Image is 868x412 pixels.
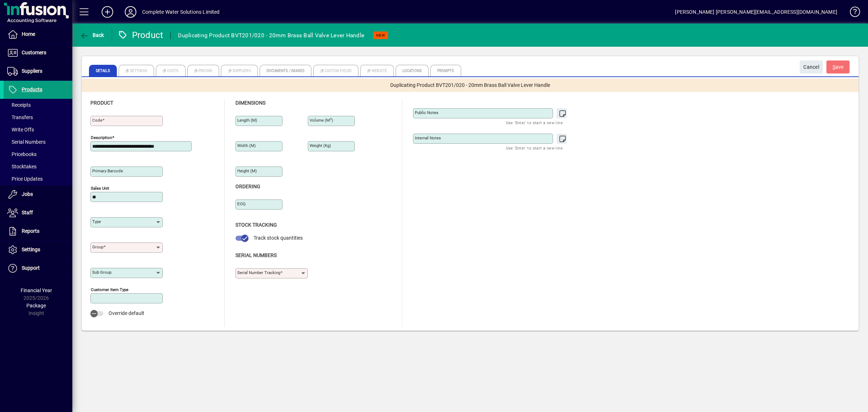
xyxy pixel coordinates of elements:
mat-label: Description [91,135,112,140]
span: ave [833,61,844,73]
a: Receipts [4,99,72,111]
mat-label: Primary barcode [92,168,123,173]
mat-label: Internal Notes [415,135,441,140]
mat-label: Group [92,244,103,249]
span: Stock Tracking [235,222,277,228]
sup: 3 [330,117,332,121]
div: Complete Water Solutions Limited [142,6,220,18]
span: Override default [109,310,144,316]
a: Settings [4,241,72,259]
span: Track stock quantities [254,235,303,241]
a: Support [4,259,72,277]
span: Customers [22,50,46,55]
a: Jobs [4,185,72,203]
div: Duplicating Product BVT201/020 - 20mm Brass Ball Valve Lever Handle [178,30,364,41]
mat-label: Sales unit [91,186,109,191]
span: Write Offs [7,127,34,133]
mat-label: Code [92,118,102,123]
a: Pricebooks [4,148,72,160]
mat-hint: Use 'Enter' to start a new line [506,118,563,127]
span: Jobs [22,191,33,197]
span: NEW [376,33,385,38]
a: Reports [4,222,72,240]
button: Back [78,29,106,42]
span: Serial Numbers [7,139,46,145]
mat-label: Customer Item Type [91,287,128,292]
span: S [833,64,835,70]
a: Home [4,25,72,43]
app-page-header-button: Back [72,29,112,42]
span: Settings [22,247,40,252]
span: Receipts [7,102,31,108]
span: Ordering [235,184,260,189]
span: Cancel [803,61,819,73]
a: Suppliers [4,62,72,80]
div: Product [118,29,163,41]
button: Save [826,60,850,73]
span: Dimensions [235,100,265,106]
div: [PERSON_NAME] [PERSON_NAME][EMAIL_ADDRESS][DOMAIN_NAME] [675,6,837,18]
span: Support [22,265,40,271]
span: Products [22,87,42,92]
span: Financial Year [21,287,52,293]
mat-label: Length (m) [237,118,257,123]
a: Stocktakes [4,160,72,173]
span: Product [90,100,113,106]
a: Transfers [4,111,72,123]
span: Pricebooks [7,151,37,157]
span: Home [22,31,35,37]
span: Duplicating Product BVT201/020 - 20mm Brass Ball Valve Lever Handle [390,81,550,89]
mat-label: Sub group [92,270,111,275]
span: Stocktakes [7,164,37,169]
button: Profile [119,5,142,18]
button: Cancel [800,60,823,73]
a: Serial Numbers [4,136,72,148]
mat-hint: Use 'Enter' to start a new line [506,144,563,152]
span: Transfers [7,114,33,120]
a: Price Updates [4,173,72,185]
a: Knowledge Base [844,1,859,25]
mat-label: Public Notes [415,110,438,115]
mat-label: Width (m) [237,143,256,148]
mat-label: Height (m) [237,168,257,173]
mat-label: Volume (m ) [310,118,333,123]
a: Customers [4,44,72,62]
a: Write Offs [4,123,72,136]
span: Back [80,32,104,38]
span: Suppliers [22,68,42,74]
button: Add [96,5,119,18]
span: Staff [22,210,33,215]
span: Price Updates [7,176,43,182]
span: Reports [22,228,39,234]
mat-label: EOQ [237,201,246,206]
mat-label: Serial Number tracking [237,270,280,275]
a: Staff [4,204,72,222]
span: Package [26,303,46,308]
mat-label: Type [92,219,101,224]
span: Serial Numbers [235,252,277,258]
mat-label: Weight (Kg) [310,143,331,148]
